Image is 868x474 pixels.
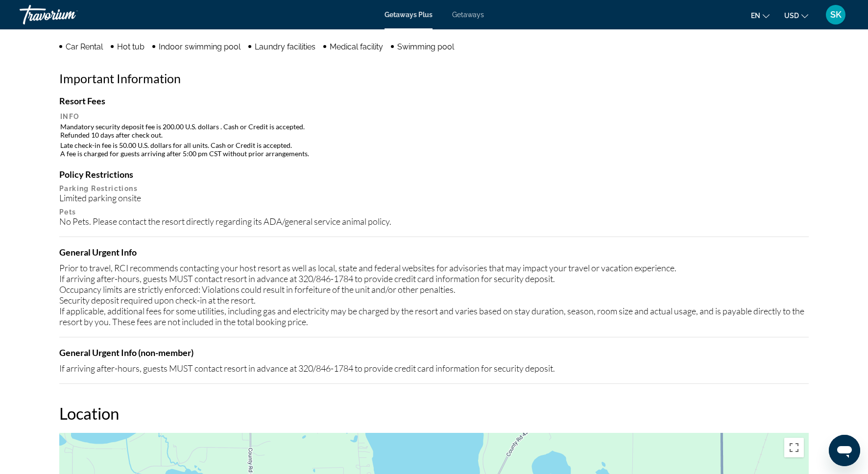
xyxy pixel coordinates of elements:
a: Travorium [20,2,118,27]
h4: Resort Fees [59,95,809,106]
div: Prior to travel, RCI recommends contacting your host resort as well as local, state and federal w... [59,262,809,327]
div: If arriving after-hours, guests MUST contact resort in advance at 320/846-1784 to provide credit ... [59,363,809,374]
span: Swimming pool [397,42,454,51]
button: Toggle fullscreen view [784,438,804,457]
div: Limited parking onsite [59,192,809,203]
h4: Policy Restrictions [59,169,809,180]
button: Change language [751,8,770,23]
p: Pets [59,208,809,216]
span: Car Rental [66,42,103,51]
a: Getaways [452,11,484,19]
span: en [751,12,760,20]
span: Laundry facilities [255,42,315,51]
p: Parking Restrictions [59,185,809,192]
th: Info [60,112,808,121]
h2: Important Information [59,71,809,86]
span: Indoor swimming pool [159,42,241,51]
h4: General Urgent Info (non-member) [59,347,809,358]
span: Hot tub [117,42,145,51]
button: Change currency [784,8,808,23]
span: Medical facility [330,42,383,51]
td: Mandatory security deposit fee is 200.00 U.S. dollars . Cash or Credit is accepted. Refunded 10 d... [60,122,808,140]
a: Getaways Plus [385,11,433,19]
div: No Pets. Please contact the resort directly regarding its ADA/general service animal policy. [59,216,809,227]
button: User Menu [823,4,848,25]
h4: General Urgent Info [59,247,809,258]
td: Late check-in fee is 50.00 U.S. dollars for all units. Cash or Credit is accepted. A fee is charg... [60,141,808,158]
iframe: Button to launch messaging window [829,435,860,466]
span: SK [830,10,842,20]
h2: Location [59,403,809,423]
span: USD [784,12,799,20]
